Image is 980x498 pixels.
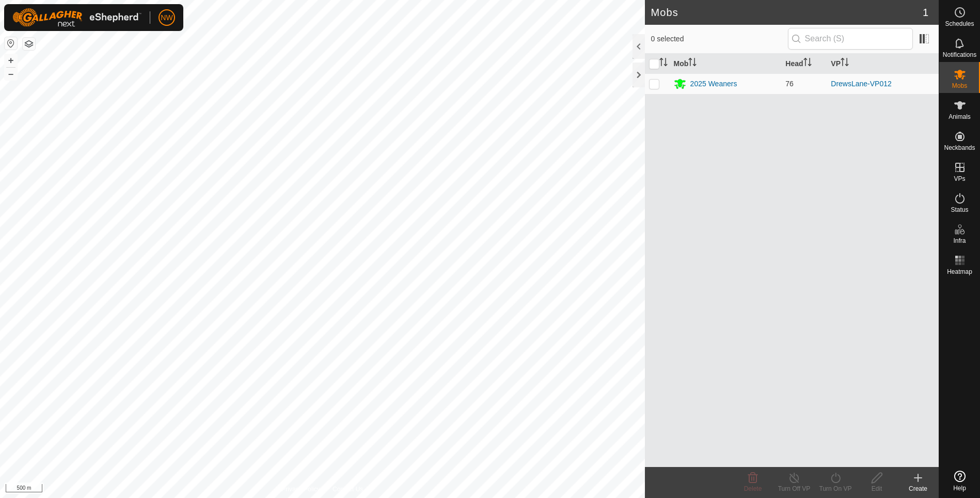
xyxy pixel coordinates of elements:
[785,80,794,88] span: 76
[773,484,815,493] div: Turn Off VP
[923,5,928,20] span: 1
[827,54,939,74] th: VP
[952,83,967,89] span: Mobs
[670,54,782,74] th: Mob
[744,485,762,492] span: Delete
[5,37,17,50] button: Reset Map
[5,54,17,67] button: +
[947,269,972,275] span: Heatmap
[939,466,980,495] a: Help
[943,52,976,58] span: Notifications
[953,238,966,244] span: Infra
[690,79,737,89] div: 2025 Weaners
[651,6,923,19] h2: Mobs
[659,59,668,68] p-sorticon: Activate to sort
[944,145,975,151] span: Neckbands
[688,59,697,68] p-sorticon: Activate to sort
[12,8,141,27] img: Gallagher Logo
[161,12,172,23] span: NW
[281,485,320,494] a: Privacy Policy
[953,485,966,491] span: Help
[5,68,17,80] button: –
[333,485,363,494] a: Contact Us
[781,54,827,74] th: Head
[954,176,965,182] span: VPs
[856,484,897,493] div: Edit
[651,34,788,44] span: 0 selected
[951,207,968,213] span: Status
[831,80,892,88] a: DrewsLane-VP012
[949,114,971,120] span: Animals
[23,38,35,50] button: Map Layers
[815,484,856,493] div: Turn On VP
[945,21,974,27] span: Schedules
[897,484,939,493] div: Create
[788,28,913,50] input: Search (S)
[803,59,812,68] p-sorticon: Activate to sort
[841,59,849,68] p-sorticon: Activate to sort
